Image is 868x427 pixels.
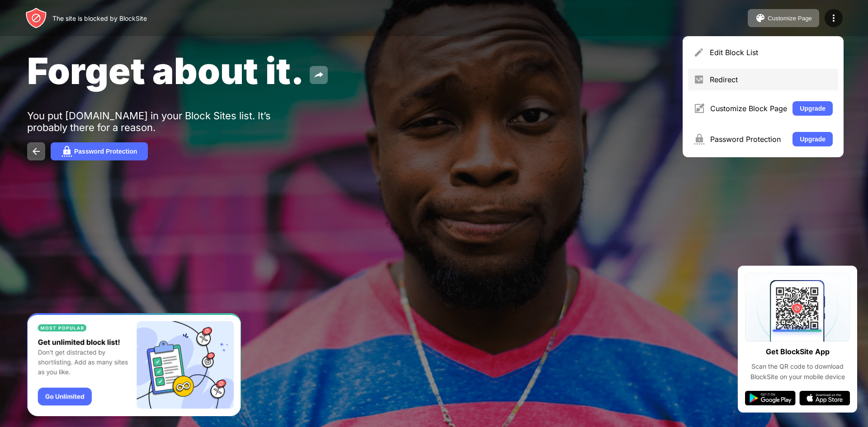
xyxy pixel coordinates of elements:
img: menu-redirect.svg [693,74,704,85]
div: Scan the QR code to download BlockSite on your mobile device [745,361,850,382]
span: Forget about it. [27,49,304,93]
div: Redirect [710,75,833,84]
div: Password Protection [710,135,787,144]
button: Upgrade [793,132,833,146]
img: menu-password.svg [693,134,705,145]
div: The site is blocked by BlockSite [52,14,147,22]
img: menu-icon.svg [828,13,839,23]
img: menu-pencil.svg [693,47,704,58]
div: Edit Block List [710,48,833,57]
div: Customize Block Page [710,104,787,113]
div: You put [DOMAIN_NAME] in your Block Sites list. It’s probably there for a reason. [27,110,307,133]
button: Upgrade [793,101,833,116]
div: Customize Page [768,15,812,22]
img: google-play.svg [745,391,796,405]
img: qrcode.svg [745,273,850,342]
div: Password Protection [74,148,137,155]
img: password.svg [61,146,72,157]
img: menu-customize.svg [693,103,705,114]
img: header-logo.svg [25,7,47,29]
img: pallet.svg [755,13,766,23]
button: Password Protection [51,142,148,160]
div: Get BlockSite App [766,345,830,358]
iframe: Banner [27,313,241,417]
img: back.svg [31,146,42,157]
img: app-store.svg [799,391,850,405]
button: Customize Page [748,9,819,27]
img: share.svg [313,70,324,80]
